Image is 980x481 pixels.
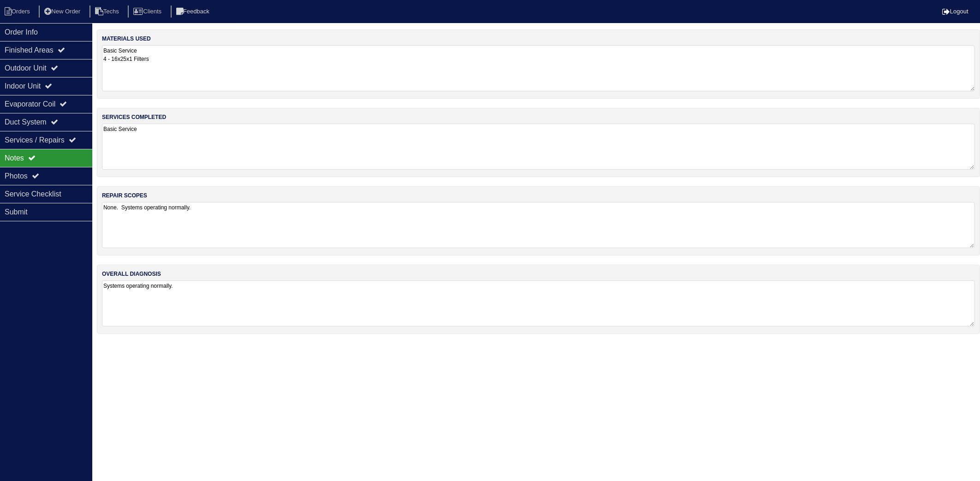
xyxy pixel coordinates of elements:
textarea: Basic Service [102,124,975,170]
textarea: Basic Service 4 - 16x25x1 Filters [102,45,975,91]
label: repair scopes [102,191,147,200]
a: Clients [128,8,169,15]
li: Feedback [171,6,217,18]
textarea: None. Systems operating normally. [102,202,975,248]
textarea: Systems operating normally. [102,280,975,327]
li: Techs [90,6,126,18]
li: Clients [128,6,169,18]
a: Logout [942,8,968,15]
label: materials used [102,35,151,43]
label: overall diagnosis [102,270,161,278]
a: Techs [90,8,126,15]
li: New Order [39,6,88,18]
label: services completed [102,113,166,121]
a: New Order [39,8,88,15]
